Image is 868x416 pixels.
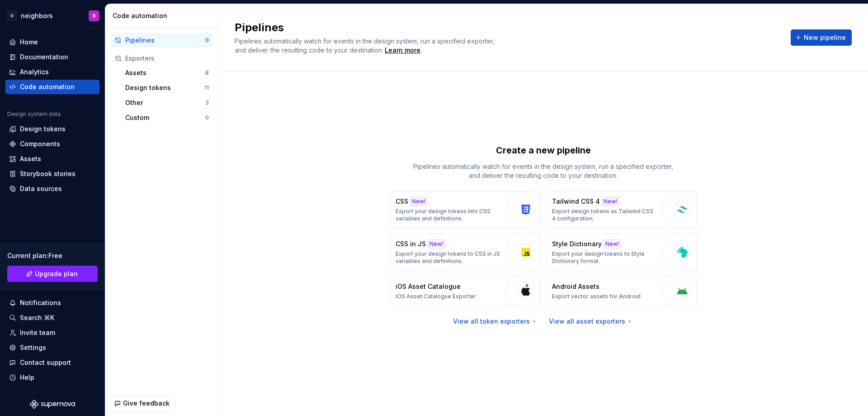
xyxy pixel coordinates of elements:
a: Design tokens [5,122,99,136]
button: Android AssetsExport vector assets for Android [546,276,697,306]
span: Upgrade plan [35,269,78,278]
a: Invite team [5,325,99,340]
div: 8 [205,69,209,77]
p: CSS in JS [396,239,426,249]
a: Analytics [5,65,99,79]
p: Tailwind CSS 4 [552,197,600,206]
div: Current plan : Free [7,251,98,260]
a: Storybook stories [5,167,99,181]
div: 3 [205,99,209,106]
button: Other3 [122,96,212,110]
a: Data sources [5,182,99,196]
div: New! [602,197,619,206]
div: New! [410,197,427,206]
div: Search ⌘K [20,313,54,322]
p: Style Dictionary [552,239,602,249]
a: Documentation [5,50,99,64]
button: Design tokens11 [122,81,212,95]
div: Design tokens [125,83,204,92]
button: iOS Asset CatalogueiOS Asset Catalogue Exporter [390,276,541,306]
div: R [93,12,96,19]
button: Notifications [5,296,99,310]
p: Export design tokens as Tailwind CSS 4 configuration. [552,208,658,222]
p: Export your design tokens to Style Dictionary format. [552,250,658,265]
a: Learn more [385,46,420,55]
button: Tailwind CSS 4New!Export design tokens as Tailwind CSS 4 configuration. [546,191,697,228]
a: Settings [5,340,99,355]
p: Export vector assets for Android [552,293,641,300]
span: Pipelines automatically watch for events in the design system, run a specified exporter, and deli... [235,37,496,54]
button: CSSNew!Export your design tokens into CSS variables and definitions. [390,191,541,228]
div: 0 [205,37,209,44]
button: Give feedback [110,395,175,411]
p: Create a new pipeline [496,144,591,157]
button: Assets8 [122,66,212,80]
p: iOS Asset Catalogue Exporter [396,293,476,300]
button: Custom0 [122,110,212,125]
div: Assets [20,154,41,163]
p: Pipelines automatically watch for events in the design system, run a specified exporter, and deli... [408,162,679,180]
div: Assets [125,68,205,77]
div: Invite team [20,328,55,337]
button: Search ⌘K [5,311,99,325]
div: Design system data [7,110,61,118]
button: New pipeline [791,29,852,46]
button: Pipelines0 [111,33,212,48]
a: Upgrade plan [7,266,98,282]
div: Custom [125,113,205,122]
div: Contact support [20,358,71,367]
a: Home [5,35,99,49]
button: Help [5,370,99,385]
div: New! [604,239,621,249]
div: Storybook stories [20,169,75,178]
div: 0 [205,114,209,121]
div: Design tokens [20,124,66,134]
div: Exporters [125,54,209,63]
div: Settings [20,343,46,352]
p: CSS [396,197,408,206]
a: Code automation [5,80,99,94]
button: Style DictionaryNew!Export your design tokens to Style Dictionary format. [546,234,697,271]
div: 11 [204,84,209,91]
div: O [6,10,17,21]
div: neighbors [21,11,53,20]
div: Notifications [20,298,61,307]
div: Code automation [20,82,75,91]
a: Assets [5,152,99,166]
p: Export your design tokens to CSS in JS variables and definitions. [396,250,501,265]
div: Pipelines [125,36,205,45]
div: Analytics [20,67,49,77]
a: View all asset exporters [549,317,633,326]
svg: Supernova Logo [30,400,75,409]
p: iOS Asset Catalogue [396,282,461,291]
div: Help [20,373,34,382]
h2: Pipelines [235,20,780,35]
p: Export your design tokens into CSS variables and definitions. [396,208,501,222]
span: New pipeline [804,33,846,42]
span: . [383,47,422,54]
div: New! [428,239,445,249]
div: Home [20,38,38,47]
p: Android Assets [552,282,599,291]
span: Give feedback [123,399,170,408]
div: Other [125,98,205,107]
div: Data sources [20,184,62,193]
div: Documentation [20,53,68,62]
a: Components [5,137,99,151]
a: View all token exporters [453,317,538,326]
button: Contact support [5,355,99,370]
button: OneighborsR [2,6,103,25]
div: Components [20,139,60,148]
button: CSS in JSNew!Export your design tokens to CSS in JS variables and definitions. [390,234,541,271]
div: Code automation [113,11,214,20]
